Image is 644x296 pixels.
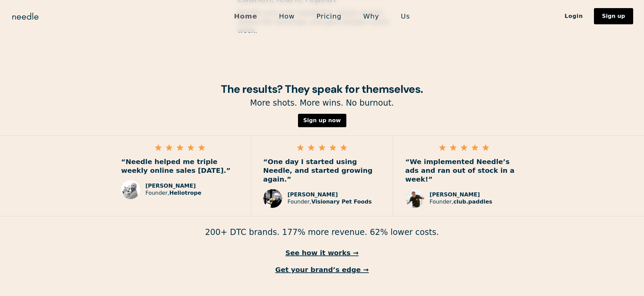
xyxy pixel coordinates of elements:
[405,157,523,184] p: “We implemented Needle’s ads and ran out of stock in a week!”
[268,9,306,23] a: How
[305,9,352,23] a: Pricing
[594,8,633,24] a: Sign up
[311,198,372,205] strong: Visionary Pet Foods
[169,190,201,196] strong: Heliotrope
[453,198,492,205] strong: club.paddles
[602,14,625,19] div: Sign up
[223,9,268,23] a: Home
[221,82,423,96] strong: The results? They speak for themselves.
[287,191,338,198] strong: [PERSON_NAME]
[145,190,201,197] p: Founder,
[145,183,196,189] strong: [PERSON_NAME]
[430,191,480,198] strong: [PERSON_NAME]
[263,157,381,184] p: “One day I started using Needle, and started growing again.”
[287,198,372,206] p: Founder,
[303,118,341,123] div: Sign up now
[298,114,346,127] a: Sign up now
[554,10,594,22] a: Login
[121,157,238,175] p: “Needle helped me triple weekly online sales [DATE].”
[430,198,492,206] p: Founder,
[352,9,390,23] a: Why
[390,9,421,23] a: Us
